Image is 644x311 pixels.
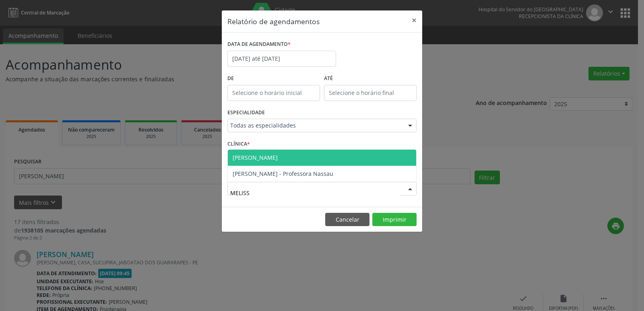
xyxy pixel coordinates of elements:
span: [PERSON_NAME] - Professora Nassau [233,170,333,177]
span: [PERSON_NAME] [233,154,278,161]
input: Selecione um profissional [230,185,400,201]
input: Selecione uma data ou intervalo [227,51,336,67]
input: Selecione o horário inicial [227,85,320,101]
h5: Relatório de agendamentos [227,16,320,27]
label: ATÉ [324,72,417,85]
button: Cancelar [325,213,369,227]
label: CLÍNICA [227,138,250,150]
label: DATA DE AGENDAMENTO [227,38,291,51]
label: De [227,72,320,85]
button: Imprimir [372,213,417,227]
button: Close [406,10,422,30]
span: Todas as especialidades [230,122,400,130]
label: ESPECIALIDADE [227,107,265,119]
input: Selecione o horário final [324,85,417,101]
